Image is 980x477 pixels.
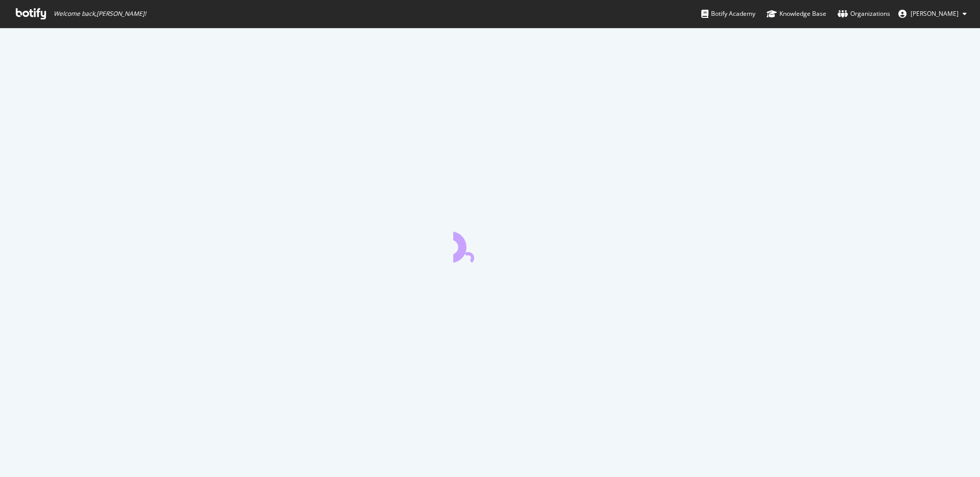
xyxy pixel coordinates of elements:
div: Knowledge Base [767,9,826,19]
div: Organizations [838,9,890,19]
div: animation [453,226,527,263]
span: Kristina Fox [911,9,959,18]
div: Botify Academy [701,9,755,19]
span: Welcome back, [PERSON_NAME] ! [54,10,146,18]
button: [PERSON_NAME] [890,6,975,22]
